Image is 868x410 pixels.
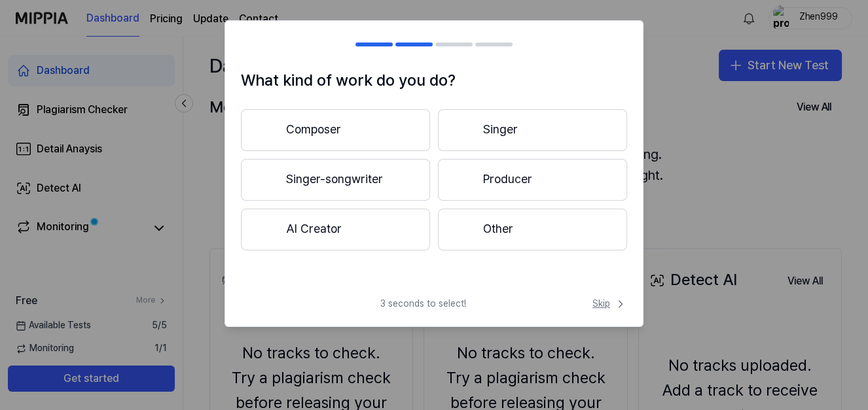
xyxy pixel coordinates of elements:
button: Skip [590,298,627,311]
button: Singer-songwriter [241,159,430,201]
button: Singer [438,109,627,151]
span: Skip [592,298,627,311]
h1: What kind of work do you do? [241,68,627,93]
span: 3 seconds to select! [380,298,466,311]
button: AI Creator [241,209,430,250]
button: Other [438,209,627,250]
button: Producer [438,159,627,201]
button: Composer [241,109,430,151]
